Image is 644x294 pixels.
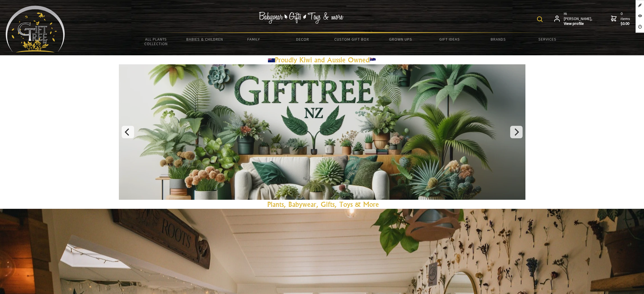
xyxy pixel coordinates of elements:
[523,33,572,45] a: Services
[474,33,523,45] a: Brands
[268,56,376,64] a: Proudly Kiwi and Aussie Owned
[564,21,593,26] strong: View profile
[259,12,343,24] img: Babywear - Gifts - Toys & more
[267,200,376,209] a: Plants, Babywear, Gifts, Toys & Mor
[180,33,229,45] a: Babies & Children
[425,33,474,45] a: Gift Ideas
[621,11,631,26] span: 0 items
[229,33,278,45] a: Family
[327,33,376,45] a: Custom Gift Box
[621,21,631,26] strong: $0.00
[510,126,523,138] button: Next
[376,33,425,45] a: Grown Ups
[6,6,65,52] img: Babyware - Gifts - Toys and more...
[611,11,631,26] a: 0 items$0.00
[564,11,593,26] span: Hi [PERSON_NAME],
[278,33,327,45] a: Decor
[132,33,180,50] a: All Plants Collection
[537,16,543,22] img: product search
[122,126,134,138] button: Previous
[554,11,593,26] a: Hi [PERSON_NAME],View profile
